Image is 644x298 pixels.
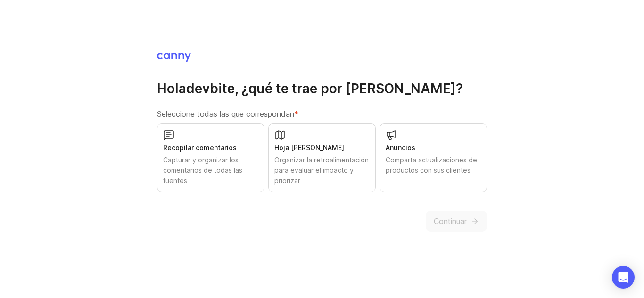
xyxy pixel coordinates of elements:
[274,156,369,185] font: Organizar la retroalimentación para evaluar el impacto y priorizar
[235,81,463,97] font: , ¿qué te trae por [PERSON_NAME]?
[274,144,344,152] font: Hoja [PERSON_NAME]
[186,81,235,97] font: devbite
[157,109,294,119] font: Seleccione todas las que correspondan
[386,144,415,152] font: Anuncios
[157,123,264,192] button: Recopilar comentariosCapturar y organizar los comentarios de todas las fuentes
[380,123,487,192] button: AnunciosComparta actualizaciones de productos con sus clientes
[157,81,186,97] font: Hola
[426,211,487,232] button: Continuar
[163,156,242,185] font: Capturar y organizar los comentarios de todas las fuentes
[163,144,237,152] font: Recopilar comentarios
[612,266,635,289] div: Open Intercom Messenger
[268,123,376,192] button: Hoja [PERSON_NAME]Organizar la retroalimentación para evaluar el impacto y priorizar
[434,217,467,226] font: Continuar
[157,53,191,62] img: Hogar astuto
[386,156,477,174] font: Comparta actualizaciones de productos con sus clientes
